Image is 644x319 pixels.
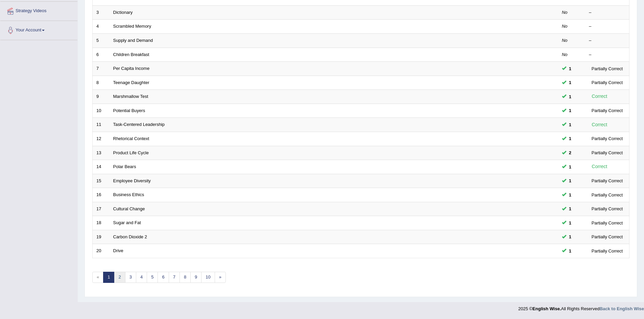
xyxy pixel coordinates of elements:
[113,220,141,225] a: Sugar and Fat
[113,66,150,71] a: Per Capita Income
[589,92,610,100] div: Correct
[589,205,625,212] div: Partially Correct
[589,135,625,142] div: Partially Correct
[566,205,574,212] span: You can still take this question
[532,306,561,311] strong: English Wise.
[562,24,568,29] em: No
[113,52,149,57] a: Children Breakfast
[125,272,136,283] a: 3
[93,188,110,202] td: 16
[566,247,574,255] span: You can still take this question
[93,202,110,216] td: 17
[169,272,180,283] a: 7
[566,79,574,86] span: You can still take this question
[113,10,133,15] a: Dictionary
[589,233,625,240] div: Partially Correct
[113,136,149,141] a: Rhetorical Context
[93,132,110,146] td: 12
[589,219,625,227] div: Partially Correct
[518,302,644,312] div: 2025 © All Rights Reserved
[566,191,574,198] span: You can still take this question
[113,38,153,43] a: Supply and Demand
[190,272,201,283] a: 9
[113,122,165,127] a: Task-Centered Leadership
[562,52,568,57] em: No
[113,24,151,29] a: Scrambled Memory
[566,93,574,100] span: You can still take this question
[113,178,151,183] a: Employee Diversity
[566,107,574,114] span: You can still take this question
[93,216,110,230] td: 18
[103,272,114,283] a: 1
[113,108,145,113] a: Potential Buyers
[147,272,158,283] a: 5
[566,121,574,128] span: You can still take this question
[93,48,110,62] td: 6
[93,90,110,104] td: 9
[93,160,110,174] td: 14
[566,163,574,170] span: You can still take this question
[136,272,147,283] a: 4
[589,247,625,255] div: Partially Correct
[113,192,144,197] a: Business Ethics
[589,177,625,184] div: Partially Correct
[589,149,625,156] div: Partially Correct
[201,272,215,283] a: 10
[113,234,147,239] a: Carbon Dioxide 2
[589,23,625,30] div: –
[158,272,169,283] a: 6
[589,79,625,86] div: Partially Correct
[562,38,568,43] em: No
[0,2,77,19] a: Strategy Videos
[589,121,610,129] div: Correct
[93,104,110,118] td: 10
[566,233,574,240] span: You can still take this question
[589,52,625,58] div: –
[589,107,625,114] div: Partially Correct
[215,272,226,283] a: »
[562,10,568,15] em: No
[93,118,110,132] td: 11
[566,65,574,72] span: You can still take this question
[113,248,123,253] a: Drive
[113,206,145,211] a: Cultural Change
[93,62,110,76] td: 7
[93,5,110,20] td: 3
[589,9,625,16] div: –
[93,20,110,34] td: 4
[589,191,625,198] div: Partially Correct
[566,149,574,156] span: You can still take this question
[566,135,574,142] span: You can still take this question
[113,94,148,99] a: Marshmallow Test
[93,244,110,258] td: 20
[114,272,125,283] a: 2
[93,34,110,48] td: 5
[566,177,574,184] span: You can still take this question
[589,37,625,44] div: –
[93,230,110,244] td: 19
[113,80,149,85] a: Teenage Daughter
[113,150,149,155] a: Product Life Cycle
[93,174,110,188] td: 15
[113,164,136,169] a: Polar Bears
[589,65,625,72] div: Partially Correct
[92,272,103,283] span: «
[93,146,110,160] td: 13
[600,306,644,311] a: Back to English Wise
[180,272,191,283] a: 8
[589,163,610,170] div: Correct
[93,76,110,90] td: 8
[566,219,574,227] span: You can still take this question
[0,21,77,38] a: Your Account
